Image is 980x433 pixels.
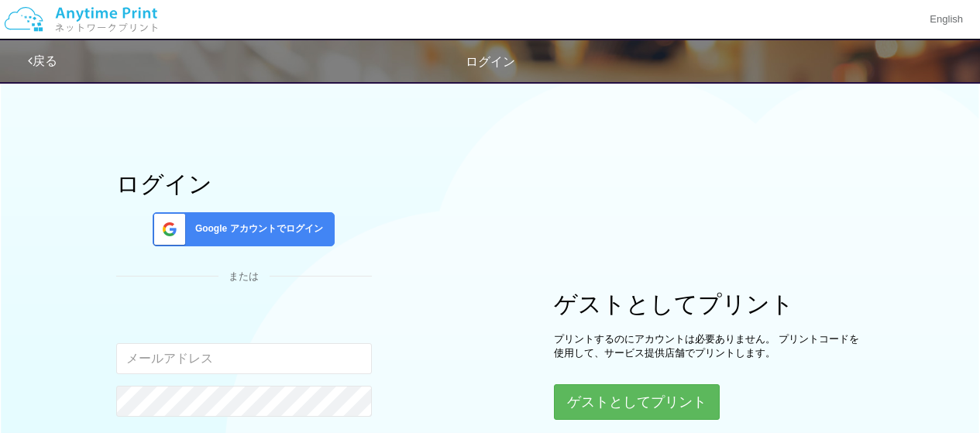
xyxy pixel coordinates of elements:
input: メールアドレス [116,343,372,374]
span: ログイン [466,55,515,68]
a: 戻る [28,54,57,67]
h1: ゲストとしてプリント [554,291,864,317]
h1: ログイン [116,171,372,197]
span: Google アカウントでログイン [189,222,323,235]
div: または [116,270,372,284]
p: プリントするのにアカウントは必要ありません。 プリントコードを使用して、サービス提供店舗でプリントします。 [554,332,864,361]
button: ゲストとしてプリント [554,384,720,420]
